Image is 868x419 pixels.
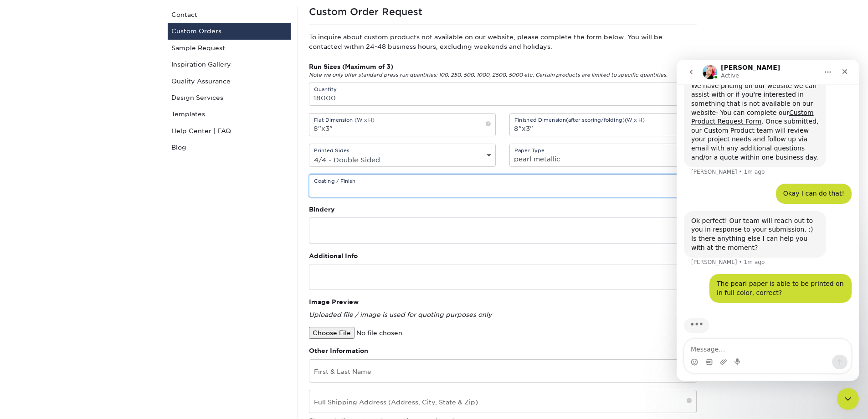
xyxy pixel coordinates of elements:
[309,252,358,259] strong: Additional Info
[677,60,859,381] iframe: Intercom live chat
[168,139,291,155] a: Blog
[309,6,697,17] h1: Custom Order Request
[168,56,291,72] a: Inspiration Gallery
[309,72,668,78] em: Note we only offer standard press run quantities: 100, 250, 500, 1000, 2500, 5000 etc. Certain pr...
[168,40,291,56] a: Sample Request
[309,347,368,354] strong: Other Information
[168,106,291,122] a: Templates
[168,123,291,139] a: Help Center | FAQ
[168,6,291,23] a: Contact
[837,388,859,410] iframe: Intercom live chat
[309,32,697,51] p: To inquire about custom products not available on our website, please complete the form below. Yo...
[309,298,359,305] strong: Image Preview
[309,206,335,213] strong: Bindery
[2,391,77,416] iframe: Google Customer Reviews
[168,89,291,106] a: Design Services
[168,73,291,89] a: Quality Assurance
[309,63,393,70] strong: Run Sizes (Maximum of 3)
[309,311,492,318] em: Uploaded file / image is used for quoting purposes only
[168,23,291,39] a: Custom Orders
